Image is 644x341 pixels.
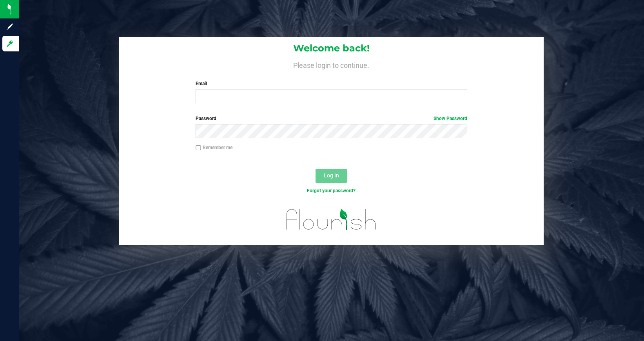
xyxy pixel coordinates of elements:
span: Log In [324,172,339,179]
button: Log In [316,169,347,183]
input: Remember me [196,145,201,151]
label: Email [196,80,467,87]
a: Show Password [434,116,467,121]
a: Forgot your password? [307,188,356,193]
h1: Welcome back! [119,43,544,53]
span: Password [196,116,216,121]
img: flourish_logo.svg [278,202,385,237]
label: Remember me [196,144,232,151]
inline-svg: Log in [6,40,14,47]
inline-svg: Sign up [6,23,14,31]
h4: Please login to continue. [119,60,544,69]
